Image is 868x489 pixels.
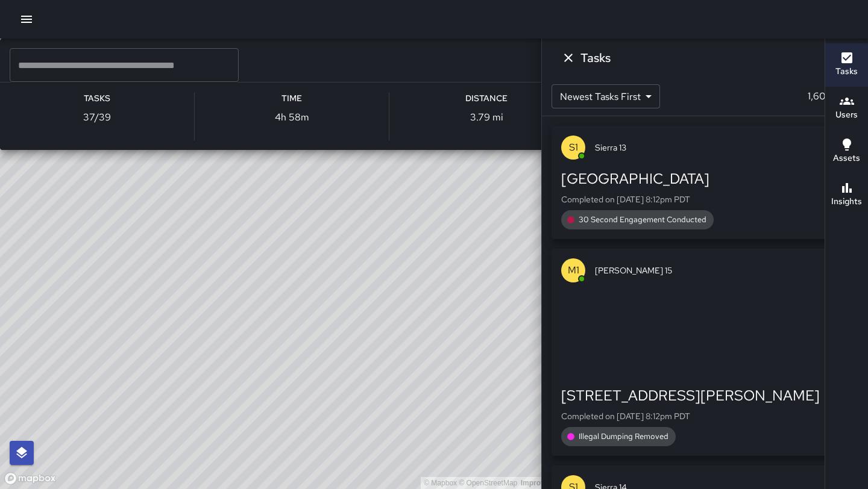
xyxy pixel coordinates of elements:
p: Completed on [DATE] 8:12pm PDT [561,193,849,205]
h6: Time [281,92,302,105]
button: Users [825,87,868,130]
button: Tasks [825,43,868,87]
p: 1,602 tasks [803,89,858,104]
p: 3.79 mi [470,110,503,125]
h6: Tasks [835,65,858,78]
span: Sierra 13 [595,142,849,154]
h6: Insights [831,195,862,208]
p: Completed on [DATE] 8:12pm PDT [561,410,849,422]
span: [PERSON_NAME] 15 [595,264,849,276]
button: Insights [825,173,868,217]
button: M1[PERSON_NAME] 15[STREET_ADDRESS][PERSON_NAME]Completed on [DATE] 8:12pm PDTIllegal Dumping Removed [552,249,858,456]
h6: Users [835,108,858,122]
h6: Distance [465,92,508,105]
span: [PERSON_NAME] 13 [43,48,574,60]
p: M1 [568,263,579,278]
h6: Tasks [84,92,110,105]
p: S1 [569,140,578,155]
h6: Assets [833,152,860,165]
span: Supervisor [43,60,574,72]
p: 37 / 39 [83,110,111,125]
p: 4h 58m [275,110,309,125]
span: 30 Second Engagement Conducted [571,214,714,226]
span: Illegal Dumping Removed [571,431,676,443]
div: [STREET_ADDRESS][PERSON_NAME] [561,386,849,405]
div: Newest Tasks First [552,84,660,108]
h6: Tasks [580,48,611,67]
button: Dismiss [556,46,580,70]
button: S1Sierra 13[GEOGRAPHIC_DATA]Completed on [DATE] 8:12pm PDT30 Second Engagement Conducted [552,126,858,239]
div: [GEOGRAPHIC_DATA] [561,169,849,188]
button: Assets [825,130,868,173]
